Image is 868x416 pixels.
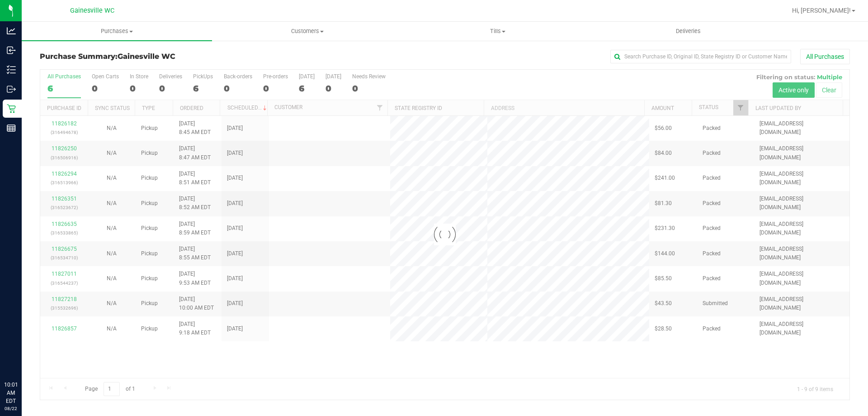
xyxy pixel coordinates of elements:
inline-svg: Inbound [7,46,16,55]
h3: Purchase Summary: [40,53,310,61]
a: Deliveries [593,22,783,41]
p: 08/22 [4,405,18,412]
span: Gainesville WC [70,7,114,14]
a: Tills [402,22,593,41]
span: Deliveries [664,27,713,35]
span: Customers [212,27,402,35]
input: Search Purchase ID, Original ID, State Registry ID or Customer Name... [610,50,791,63]
inline-svg: Retail [7,104,16,113]
inline-svg: Analytics [7,26,16,35]
inline-svg: Reports [7,124,16,133]
iframe: Resource center [9,344,36,371]
span: Tills [403,27,592,35]
p: 10:01 AM EDT [4,381,18,405]
span: Hi, [PERSON_NAME]! [792,7,851,14]
span: Purchases [22,27,212,35]
inline-svg: Inventory [7,65,16,74]
a: Customers [212,22,402,41]
span: Gainesville WC [118,52,175,61]
button: All Purchases [800,49,850,64]
a: Purchases [22,22,212,41]
inline-svg: Outbound [7,85,16,94]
